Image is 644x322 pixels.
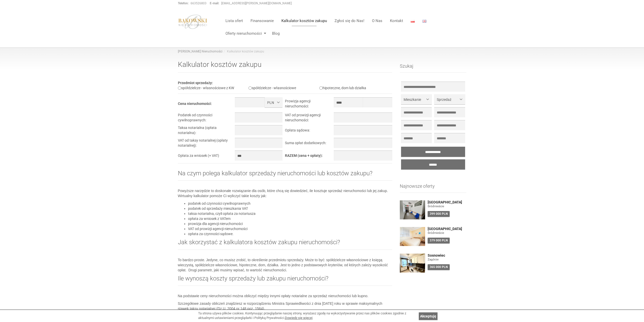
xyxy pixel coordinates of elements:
[265,97,282,107] button: PLN
[222,28,268,39] a: Oferty nieruchomości
[319,86,323,90] input: hipoteczne, dom lub działka
[331,16,368,26] a: Zgłoś się do Nas!
[400,64,466,73] h3: Szukaj
[285,97,334,112] td: Prowizja agencji nieruchomości:
[285,125,334,138] td: Opłata sądowa:
[428,264,450,270] div: 365 000 PLN
[400,184,466,193] h3: Najnowsze oferty
[178,102,212,106] b: Cena nieruchomości:
[188,206,392,211] li: podatek od sprzedaży mieszkania VAT
[188,216,392,221] li: opłata za wniosek z VATem
[178,239,392,250] h2: Jak skorzystać z kalkulatora kosztów zakupu nieruchomości?
[188,221,392,226] li: prowizja dla agencji nieruchomości
[178,138,235,150] td: VAT od taksy notarialnej (opłaty notarialnej):
[178,257,392,273] p: To bardzo proste. Jedyne, co musisz zrobić, to określenie przedmiotu sprzedaży. Może to być: spół...
[178,170,392,181] h2: Na czym polega kalkulator sprzedaży nieruchomości lub kosztów zakupu?
[267,100,276,105] span: PLN
[285,112,334,125] td: VAT od prowizji agencji nieruchomości:
[285,316,313,320] a: Dowiedz się więcej
[178,50,222,53] a: [PERSON_NAME] Nieruchomości
[428,254,466,257] a: Sosnowiec
[178,14,208,29] img: logo
[437,97,459,102] span: Sprzedaż
[178,293,392,298] p: Na podstawie ceny nieruchomości można obliczyć między innymi opłaty notarialne za sprzedaż nieruc...
[268,28,280,39] a: Blog
[386,16,407,26] a: Kontakt
[428,257,466,262] figure: Zagórze
[178,2,189,5] strong: Telefon:
[222,16,247,26] a: Lista ofert
[411,20,415,23] img: Polski
[188,211,392,216] li: taksa notarialna, czyli opłata za notariusza
[178,275,392,286] h2: Ile wynoszą koszty sprzedaży lub zakupu nieruchomości?
[178,61,392,73] h1: Kalkulator kosztów zakupu
[368,16,386,26] a: O Nas
[178,81,213,85] b: Przedmiot sprzedaży:
[178,86,181,90] input: spółdzielcze - własnościowe z KW
[285,138,334,150] td: Suma opłat dodatkowych:
[319,86,366,90] label: hipoteczne, dom lub działka
[222,49,264,54] li: Kalkulator kosztów zakupu
[178,188,392,198] p: Powyższe narzędzie to doskonałe rozwiązanie dla osób, które chcą się dowiedzieć, ile kosztuje spr...
[401,94,432,104] button: Mieszkanie
[178,86,234,90] label: spółdzielcze - własnościowe z KW
[419,312,438,320] a: Akceptuję
[188,231,392,236] li: opłata za czynności sądowe.
[428,204,466,209] figure: Śródmieście
[188,226,392,231] li: VAT od prowizji agencji nieruchomości
[248,86,296,90] label: spółdzielcze - własnościowe
[198,311,416,320] div: Ta strona używa plików cookies. Kontynuując przeglądanie naszej strony, wyrażasz zgodę na wykorzy...
[188,201,392,206] li: podatek od czynności cywilnoprawnych
[428,227,466,231] a: [GEOGRAPHIC_DATA]
[285,154,323,158] b: RAZEM (cena + opłaty):
[191,2,206,5] a: 663526803
[178,112,235,125] td: Podatek od czynności cywilnoprawnych:
[248,86,252,90] input: spółdzielcze - własnościowe
[247,16,278,26] a: Finansowanie
[178,301,392,311] p: Szczegółowe zasady obliczeń znajdziesz w rozporządzeniu Ministra Sprawiedliwości z dnia [DATE] ro...
[178,150,235,163] td: Opłata za wniosek (+ VAT)
[428,200,466,204] a: [GEOGRAPHIC_DATA]
[428,231,466,235] figure: Śródmieście
[422,20,426,23] img: English
[210,2,219,5] strong: E-mail:
[221,2,292,5] a: [EMAIL_ADDRESS][PERSON_NAME][DOMAIN_NAME]
[278,16,331,26] a: Kalkulator kosztów zakupu
[434,94,465,104] button: Sprzedaż
[428,211,450,217] div: 399 000 PLN
[428,238,450,243] div: 379 000 PLN
[178,125,235,138] td: Taksa notarialna (opłata notarialna):
[404,97,425,102] span: Mieszkanie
